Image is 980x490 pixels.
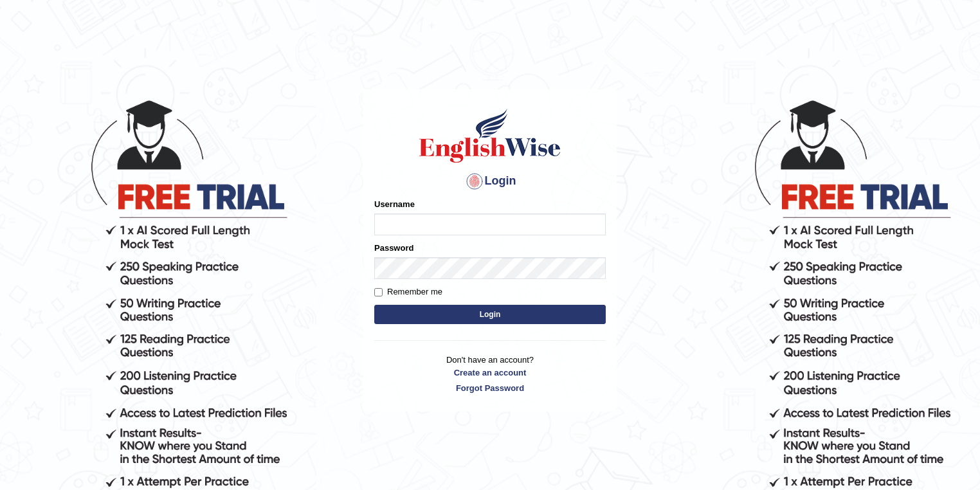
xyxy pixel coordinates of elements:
[374,382,606,394] a: Forgot Password
[374,242,413,254] label: Password
[374,171,606,192] h4: Login
[374,354,606,394] p: Don't have an account?
[374,305,606,324] button: Login
[374,367,606,379] a: Create an account
[417,107,563,165] img: Logo of English Wise sign in for intelligent practice with AI
[374,286,442,298] label: Remember me
[374,198,415,210] label: Username
[374,288,383,296] input: Remember me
